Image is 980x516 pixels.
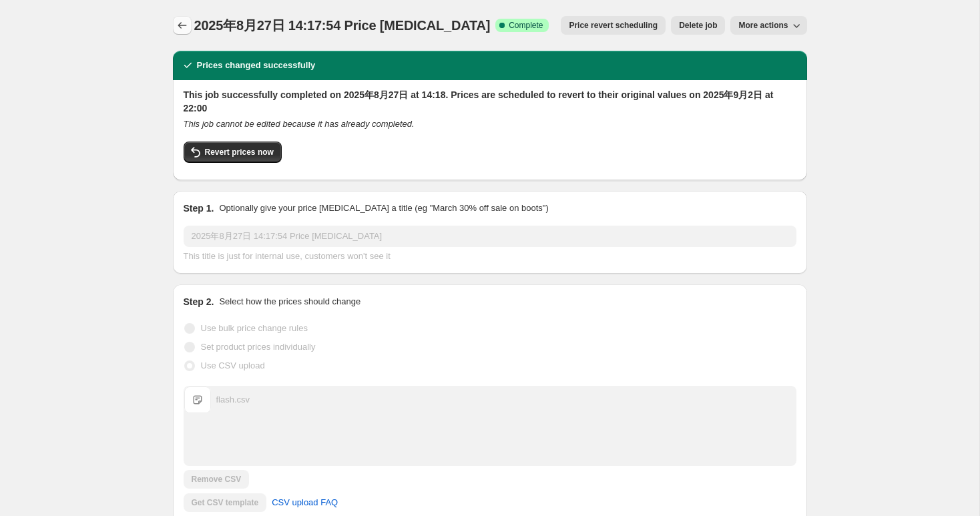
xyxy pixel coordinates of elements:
h2: Step 2. [184,295,214,308]
p: Optionally give your price [MEDICAL_DATA] a title (eg "March 30% off sale on boots") [219,202,548,215]
input: 30% off holiday sale [184,226,796,247]
span: 2025年8月27日 14:17:54 Price [MEDICAL_DATA] [194,18,491,33]
span: Complete [509,20,543,31]
button: Price revert scheduling [561,16,666,35]
span: Delete job [679,20,717,31]
span: CSV upload FAQ [272,496,338,509]
button: More actions [730,16,806,35]
a: CSV upload FAQ [264,492,346,513]
span: More actions [738,20,788,31]
button: Price change jobs [173,16,192,35]
span: Use bulk price change rules [201,323,308,333]
button: Revert prices now [184,142,282,163]
span: Revert prices now [205,147,274,158]
h2: This job successfully completed on 2025年8月27日 at 14:18. Prices are scheduled to revert to their o... [184,88,796,115]
span: Set product prices individually [201,342,316,352]
h2: Prices changed successfully [197,59,316,72]
span: Price revert scheduling [569,20,658,31]
span: Use CSV upload [201,360,265,370]
i: This job cannot be edited because it has already completed. [184,119,415,129]
div: flash.csv [216,393,250,407]
button: Delete job [671,16,725,35]
h2: Step 1. [184,202,214,215]
p: Select how the prices should change [219,295,360,308]
span: This title is just for internal use, customers won't see it [184,251,391,261]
